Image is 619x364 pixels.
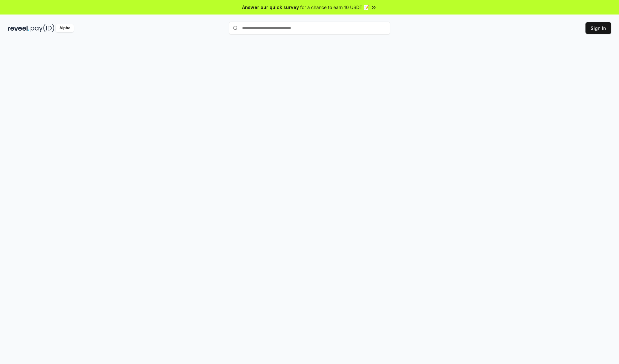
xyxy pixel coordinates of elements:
img: pay_id [31,24,54,32]
button: Sign In [585,22,611,34]
span: Answer our quick survey [242,4,299,11]
div: Alpha [56,24,74,32]
img: reveel_dark [8,24,29,32]
span: for a chance to earn 10 USDT 📝 [300,4,369,11]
